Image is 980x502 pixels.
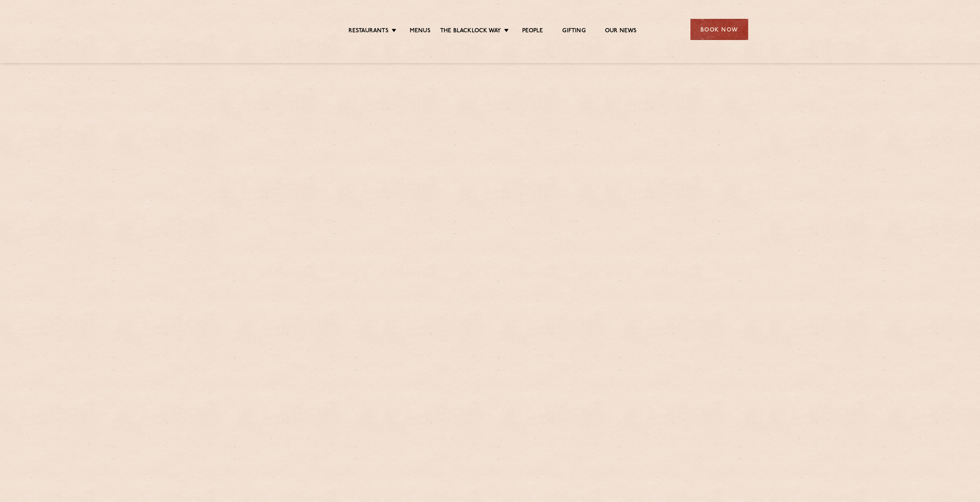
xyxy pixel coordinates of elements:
[605,27,637,36] a: Our News
[562,27,585,36] a: Gifting
[522,27,543,36] a: People
[440,27,501,36] a: The Blacklock Way
[410,27,431,36] a: Menus
[348,27,389,36] a: Restaurants
[690,19,748,40] div: Book Now
[232,7,299,52] img: svg%3E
